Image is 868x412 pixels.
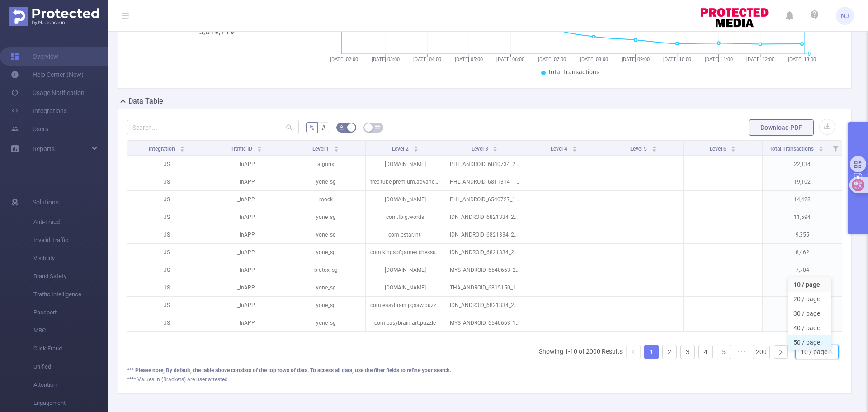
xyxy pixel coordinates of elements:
[753,345,770,359] li: 200
[366,261,445,279] p: [DOMAIN_NAME]
[180,148,185,151] i: icon: caret-down
[413,145,419,150] div: Sort
[749,119,814,136] button: Download PDF
[207,156,286,173] p: _InAPP
[788,321,831,335] li: 40 / page
[731,145,736,147] i: icon: caret-up
[445,261,524,279] p: MYS_ANDROID_6540663_2446
[763,208,842,226] p: 11,594
[717,345,731,359] a: 5
[763,279,842,296] p: 7,435
[704,57,732,62] tspan: [DATE] 11:00
[33,213,108,231] span: Anti-Fraud
[334,145,339,150] div: Sort
[680,345,695,359] li: 3
[366,191,445,208] p: [DOMAIN_NAME]
[366,156,445,173] p: [DOMAIN_NAME]
[445,156,524,173] p: PHL_ANDROID_6840734_2495
[413,145,418,147] i: icon: caret-up
[699,345,712,359] a: 4
[286,208,365,226] p: yone_sg
[11,47,58,66] a: Overview
[763,191,842,208] p: 14,428
[127,120,299,134] input: Search...
[651,148,656,151] i: icon: caret-down
[626,345,641,359] li: Previous Page
[445,297,524,314] p: IDN_ANDROID_6821334_2112
[33,322,108,340] span: MRC
[681,345,694,359] a: 3
[33,358,108,376] span: Unified
[493,145,498,147] i: icon: caret-up
[11,84,85,102] a: Usage Notification
[366,208,445,226] p: com.fbig.words
[763,156,842,173] p: 22,134
[334,148,339,151] i: icon: caret-down
[127,173,207,190] p: JS
[207,226,286,243] p: _InAPP
[413,148,418,151] i: icon: caret-down
[127,244,207,261] p: JS
[492,145,498,150] div: Sort
[445,279,524,296] p: THA_ANDROID_6815150_1888
[631,349,636,355] i: icon: left
[127,261,207,279] p: JS
[33,303,108,322] span: Passport
[651,145,656,147] i: icon: caret-up
[445,226,524,243] p: IDN_ANDROID_6821334_2112
[11,120,48,138] a: Users
[207,314,286,331] p: _InAPP
[257,145,262,150] div: Sort
[207,191,286,208] p: _InAPP
[445,191,524,208] p: PHL_ANDROID_6540727_1549
[731,145,736,150] div: Sort
[207,244,286,261] p: _InAPP
[127,366,842,374] div: *** Please note, By default, the table above consists of the top rows of data. To access all data...
[127,279,207,296] p: JS
[829,141,842,155] i: Filter menu
[366,314,445,331] p: com.easybrain.art.puzzle
[257,148,262,151] i: icon: caret-down
[778,350,783,355] i: icon: right
[746,57,774,62] tspan: [DATE] 12:00
[127,375,842,384] div: **** Values in (Brackets) are user attested
[33,394,108,412] span: Engagement
[496,57,524,62] tspan: [DATE] 06:00
[33,140,55,158] a: Reports
[207,261,286,279] p: _InAPP
[33,340,108,358] span: Click Fraud
[207,279,286,296] p: _InAPP
[788,277,831,292] li: 10 / page
[763,173,842,190] p: 19,102
[763,297,842,314] p: 6,943
[366,173,445,190] p: free.tube.premium.advanced.tuber
[763,244,842,261] p: 8,462
[127,226,207,243] p: JS
[33,376,108,394] span: Attention
[340,124,345,130] i: icon: bg-colors
[207,208,286,226] p: _InAPP
[493,148,498,151] i: icon: caret-down
[366,226,445,243] p: com.bstar.intl
[286,244,365,261] p: yone_sg
[128,96,163,107] h2: Data Table
[445,314,524,331] p: MYS_ANDROID_6540663_1812
[819,148,824,151] i: icon: caret-down
[286,191,365,208] p: roock
[413,57,441,62] tspan: [DATE] 04:00
[366,244,445,261] p: com.kingsofgames.chessuniverse
[769,146,815,152] span: Total Transactions
[819,145,824,147] i: icon: caret-up
[663,345,676,359] a: 2
[547,68,599,76] span: Total Transactions
[392,146,410,152] span: Level 2
[207,297,286,314] p: _InAPP
[788,57,816,62] tspan: [DATE] 13:00
[735,345,749,359] span: •••
[9,7,99,26] img: Protected Media
[455,57,483,62] tspan: [DATE] 05:00
[445,208,524,226] p: IDN_ANDROID_6821334_2112
[334,145,339,147] i: icon: caret-up
[841,7,849,25] span: NJ
[630,146,648,152] span: Level 5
